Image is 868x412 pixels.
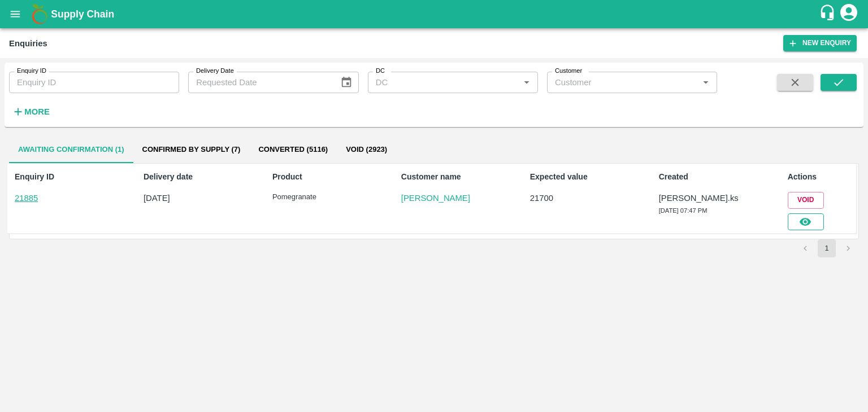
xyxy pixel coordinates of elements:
p: [DATE] [144,192,209,204]
button: Converted (5116) [249,136,337,163]
img: logo [28,3,51,25]
button: Void [788,192,824,208]
button: More [9,102,53,121]
button: open drawer [2,1,28,27]
p: Actions [788,171,853,183]
div: Enquiries [9,36,47,51]
input: Enquiry ID [9,72,179,93]
div: customer-support [819,4,839,24]
div: account of current user [839,2,859,26]
button: Choose date [336,72,357,93]
input: Requested Date [188,72,331,93]
nav: pagination navigation [795,239,859,257]
p: 21700 [530,192,596,204]
label: DC [376,67,385,76]
p: Pomegranate [272,192,338,203]
p: Product [272,171,338,183]
b: Supply Chain [51,8,114,20]
button: Void (2923) [337,136,396,163]
label: Enquiry ID [17,67,46,76]
button: Open [519,75,534,90]
label: Delivery Date [196,67,234,76]
p: Expected value [530,171,596,183]
a: Supply Chain [51,6,819,22]
button: New Enquiry [783,35,857,51]
span: [DATE] 07:47 PM [659,207,708,214]
a: [PERSON_NAME] [401,192,467,204]
label: Customer [555,67,582,76]
button: Confirmed by supply (7) [133,136,250,163]
p: Delivery date [144,171,209,183]
button: Open [698,75,713,90]
p: Created [659,171,724,183]
input: Customer [550,75,695,90]
button: Awaiting confirmation (1) [9,136,133,163]
p: Customer name [401,171,467,183]
button: page 1 [818,239,836,257]
a: 21885 [15,194,38,203]
p: [PERSON_NAME].ks [659,192,724,204]
input: DC [371,75,516,90]
strong: More [24,107,50,116]
p: Enquiry ID [15,171,80,183]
